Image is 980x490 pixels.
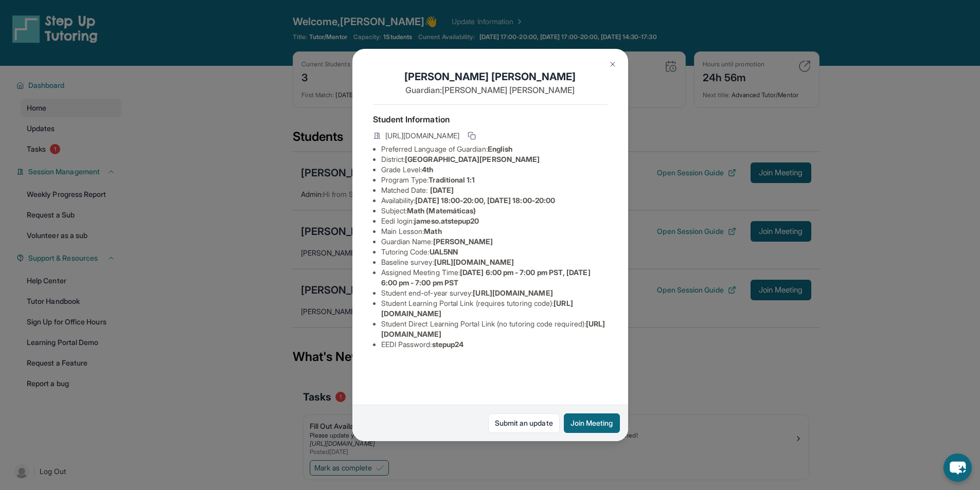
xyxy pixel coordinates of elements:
[381,226,608,237] li: Main Lesson :
[381,237,608,247] li: Guardian Name :
[432,340,464,349] span: stepup24
[424,227,441,235] span: Math
[564,413,620,433] button: Join Meeting
[488,144,513,153] span: English
[415,196,555,205] span: [DATE] 18:00-20:00, [DATE] 18:00-20:00
[373,84,608,96] p: Guardian: [PERSON_NAME] [PERSON_NAME]
[381,165,608,175] li: Grade Level:
[433,237,493,246] span: [PERSON_NAME]
[381,175,608,185] li: Program Type:
[434,258,514,266] span: [URL][DOMAIN_NAME]
[430,247,458,256] span: UAL5NN
[373,69,608,84] h1: [PERSON_NAME] [PERSON_NAME]
[488,413,560,433] a: Submit an update
[381,144,608,154] li: Preferred Language of Guardian:
[381,257,608,267] li: Baseline survey :
[381,154,608,165] li: District:
[609,60,617,68] img: Close Icon
[407,206,476,215] span: Math (Matemáticas)
[381,339,608,350] li: EEDI Password :
[381,288,608,298] li: Student end-of-year survey :
[405,155,540,164] span: [GEOGRAPHIC_DATA][PERSON_NAME]
[381,247,608,257] li: Tutoring Code :
[381,298,608,319] li: Student Learning Portal Link (requires tutoring code) :
[422,165,433,174] span: 4th
[943,453,972,482] button: chat-button
[381,319,608,339] li: Student Direct Learning Portal Link (no tutoring code required) :
[466,130,478,142] button: Copy link
[429,175,475,184] span: Traditional 1:1
[385,131,459,141] span: [URL][DOMAIN_NAME]
[414,216,479,225] span: jameso.atstepup20
[381,216,608,226] li: Eedi login :
[381,206,608,216] li: Subject :
[381,268,591,287] span: [DATE] 6:00 pm - 7:00 pm PST, [DATE] 6:00 pm - 7:00 pm PST
[381,185,608,195] li: Matched Date:
[430,186,454,194] span: [DATE]
[473,288,553,297] span: [URL][DOMAIN_NAME]
[373,113,608,125] h4: Student Information
[381,267,608,288] li: Assigned Meeting Time :
[381,195,608,206] li: Availability:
